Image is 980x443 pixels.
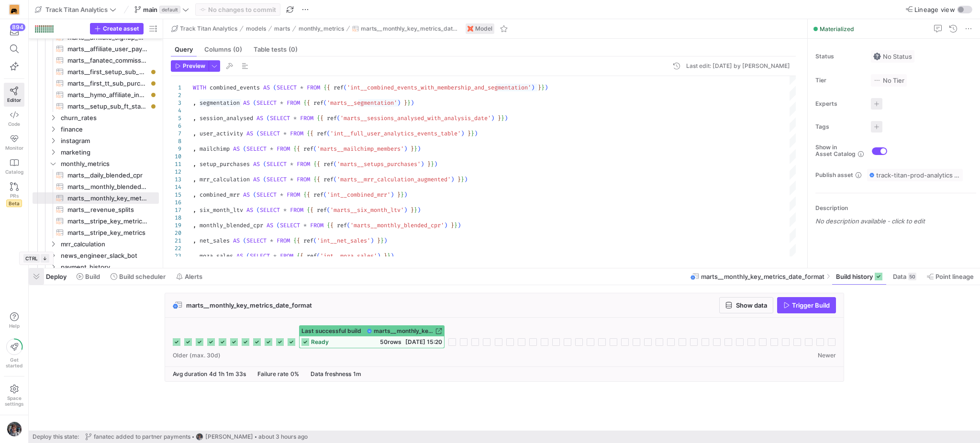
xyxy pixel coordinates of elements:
[200,160,250,168] span: setup_purchases
[33,43,159,55] a: marts__affiliate_user_payments​​​​​​​​​​
[719,297,773,313] button: Show data
[253,191,256,199] span: (
[313,176,317,183] span: {
[253,160,260,168] span: AS
[171,191,181,199] div: 15
[33,112,159,123] div: Press SPACE to select this row.
[297,160,310,168] span: FROM
[61,135,157,146] span: instagram
[397,191,401,199] span: }
[5,395,23,407] span: Space settings
[257,370,289,377] span: Failure rate
[246,206,253,214] span: AS
[67,181,148,192] span: marts__monthly_blended_cpr​​​​​​​​​​
[361,25,457,32] span: marts__monthly_key_metrics_date_format
[171,114,181,122] div: 5
[317,206,327,214] span: ref
[320,114,323,122] span: {
[290,130,303,137] span: FROM
[61,124,157,135] span: finance
[334,84,344,91] span: ref
[301,328,361,334] span: Last successful build
[196,433,203,441] img: https://lh3.googleusercontent.com/a/AEdFTp5zC-foZFgAndG80ezPFSJoLY2tP00FMcRVqbPJ=s96-c
[334,176,337,183] span: (
[427,160,431,168] span: }
[233,145,240,153] span: AS
[8,323,20,329] span: Help
[10,193,19,199] span: PRs
[10,23,25,31] div: 894
[461,176,464,183] span: }
[45,6,108,13] span: Track Titan Analytics
[260,206,280,214] span: SELECT
[491,114,494,122] span: )
[498,114,501,122] span: }
[256,114,263,122] span: AS
[277,145,290,153] span: FROM
[171,130,181,137] div: 7
[411,206,414,214] span: }
[538,84,541,91] span: }
[815,100,863,107] span: Experts
[923,268,978,285] button: Point lineage
[171,84,181,91] div: 1
[464,176,468,183] span: )
[33,66,159,78] a: marts__first_setup_sub_purchase​​​​​​​​​​
[267,114,270,122] span: (
[106,268,170,285] button: Build scheduler
[434,160,437,168] span: )
[350,23,460,34] button: marts__monthly_key_metrics_date_format
[171,107,181,114] div: 4
[33,55,159,66] a: marts__fanatec_commission​​​​​​​​​​
[4,107,24,131] a: Code
[6,357,22,368] span: Get started
[299,25,344,32] span: monthly_metrics
[7,421,22,437] img: https://lh3.googleusercontent.com/a/AEdFTp5zC-foZFgAndG80ezPFSJoLY2tP00FMcRVqbPJ=s96-c
[411,145,414,153] span: }
[296,23,346,34] button: monthly_metrics
[431,160,434,168] span: }
[119,273,166,280] span: Build scheduler
[468,130,471,137] span: }
[253,99,256,107] span: (
[4,131,24,155] a: Monitor
[243,145,246,153] span: (
[323,84,327,91] span: {
[33,78,159,89] div: Press SPACE to select this row.
[33,146,159,158] div: Press SPACE to select this row.
[193,145,196,153] span: ,
[171,99,181,107] div: 3
[33,66,159,78] div: Press SPACE to select this row.
[303,191,307,199] span: {
[815,123,863,130] span: Tags
[180,25,237,32] span: Track Titan Analytics
[193,160,196,168] span: ,
[401,191,404,199] span: }
[374,328,434,334] span: marts__monthly_key_metrics_date_format
[815,53,863,60] span: Status
[307,84,320,91] span: FROM
[263,84,270,91] span: AS
[171,145,181,153] div: 9
[777,297,836,313] button: Trigger Build
[61,239,157,250] span: mrr_calculation
[33,78,159,89] a: marts__first_tt_sub_purchase​​​​​​​​​​
[397,99,401,107] span: )
[171,91,181,99] div: 2
[7,97,21,103] span: Editor
[327,99,397,107] span: 'marts__segmentation'
[33,100,159,112] div: Press SPACE to select this row.
[200,99,240,107] span: segmentation
[171,168,181,176] div: 12
[260,130,280,137] span: SELECT
[686,63,790,69] div: Last edit: [DATE] by [PERSON_NAME]
[297,145,300,153] span: {
[67,44,148,55] span: marts__affiliate_user_payments​​​​​​​​​​
[246,145,267,153] span: SELECT
[5,145,23,151] span: Monitor
[267,160,287,168] span: SELECT
[307,191,310,199] span: {
[254,46,298,53] span: Table tests
[405,338,442,345] span: [DATE] 15:20
[736,301,767,309] span: Show data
